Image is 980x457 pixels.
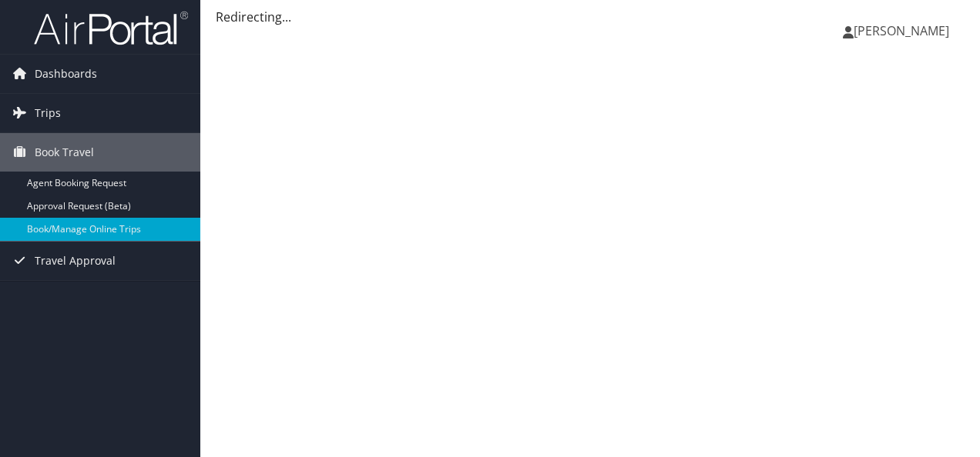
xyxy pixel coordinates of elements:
span: Trips [35,94,61,132]
span: [PERSON_NAME] [854,22,949,39]
span: Travel Approval [35,242,116,280]
img: airportal-logo.png [34,10,188,46]
div: Redirecting... [216,8,965,26]
a: [PERSON_NAME] [843,8,965,54]
span: Dashboards [35,55,97,93]
span: Book Travel [35,133,94,172]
